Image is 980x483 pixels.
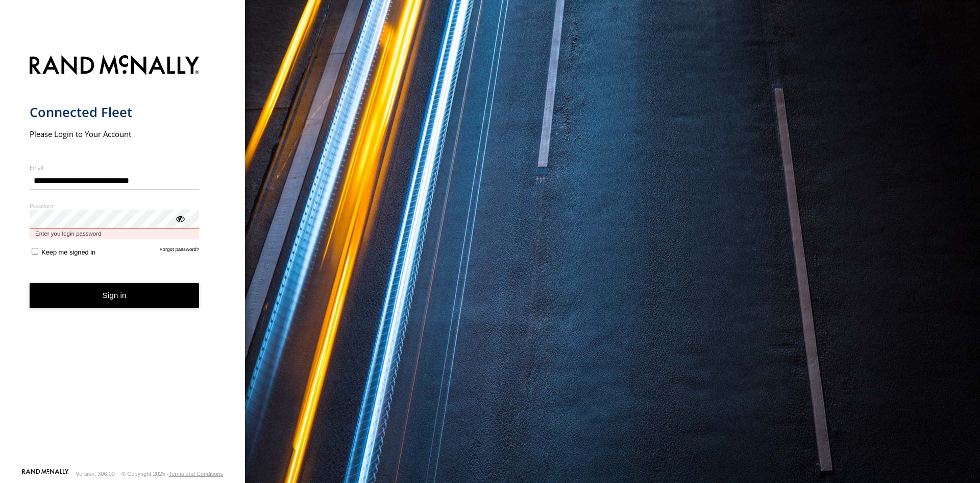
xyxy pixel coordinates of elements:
[30,202,200,210] label: Password
[160,246,200,256] a: Forgot password?
[30,104,200,121] h1: Connected Fleet
[121,471,223,477] div: © Copyright 2025 -
[76,471,115,477] div: Version: 306.00
[30,49,216,468] form: main
[30,283,200,308] button: Sign in
[30,164,200,171] label: Email
[30,129,200,139] h2: Please Login to Your Account
[175,213,185,223] div: ViewPassword
[32,248,38,255] input: Keep me signed in
[41,248,95,256] span: Keep me signed in
[169,471,223,477] a: Terms and Conditions
[22,469,69,479] a: Visit our Website
[30,229,200,239] span: Enter you login password
[30,53,200,79] img: Rand McNally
